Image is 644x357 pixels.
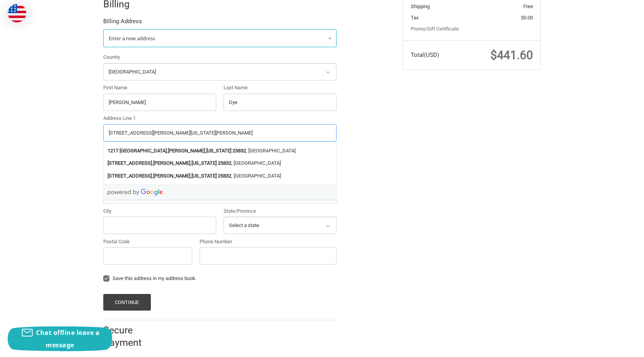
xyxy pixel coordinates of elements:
button: Continue [103,294,151,311]
a: Enter or select a different address [103,29,337,47]
label: City [103,207,216,215]
span: Enter a new address [109,35,155,42]
li: , , , [GEOGRAPHIC_DATA] [104,144,336,157]
strong: [US_STATE] [206,147,231,155]
strong: [PERSON_NAME] [168,147,205,155]
span: $0.00 [521,15,533,20]
label: Save this address in my address book. [103,275,337,282]
span: $441.60 [490,48,533,62]
label: Last Name [224,84,337,92]
legend: Billing Address [103,17,142,29]
strong: 25832 [232,147,246,155]
li: , , , [GEOGRAPHIC_DATA] [104,157,336,170]
span: Tax [411,15,419,20]
label: Postal Code [103,238,192,246]
a: Promo/Gift Certificate [411,26,459,32]
button: Chat offline leave a message [8,326,112,351]
span: Shipping [411,3,430,9]
strong: 1217 [108,147,118,155]
strong: [STREET_ADDRESS] [108,159,152,167]
strong: [US_STATE] [191,172,217,180]
label: First Name [103,84,216,92]
strong: 25832 [218,159,231,167]
img: duty and tax information for United States [8,4,26,22]
span: Total (USD) [411,51,439,58]
label: Phone Number [200,238,337,246]
label: Country [103,53,337,61]
label: State/Province [224,207,337,215]
span: Chat offline leave a message [36,328,99,349]
strong: [PERSON_NAME] [153,172,190,180]
strong: [STREET_ADDRESS] [108,172,152,180]
strong: [GEOGRAPHIC_DATA] [120,147,167,155]
strong: 25832 [218,172,231,180]
label: Address Line 1 [103,114,337,122]
h2: Secure Payment [103,324,155,348]
strong: [PERSON_NAME] [153,159,190,167]
li: , , , [GEOGRAPHIC_DATA] [104,169,336,182]
span: Free [523,3,533,9]
strong: [US_STATE] [191,159,217,167]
